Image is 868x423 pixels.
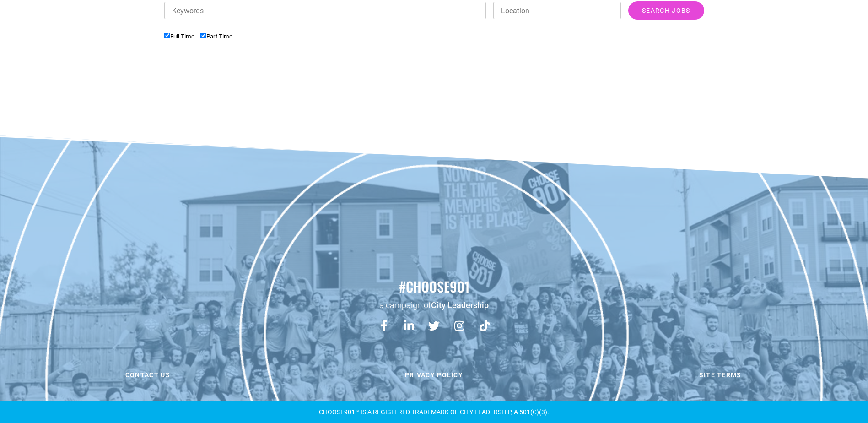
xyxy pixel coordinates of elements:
[699,372,742,378] span: Site Terms
[431,300,489,310] a: City Leadership
[579,365,861,385] a: Site Terms
[628,1,704,20] input: Search Jobs
[164,409,704,415] div: CHOOSE901™ is a registered TRADEMARK OF CITY LEADERSHIP, A 501(C)(3).
[493,2,621,19] input: Location
[200,33,232,40] label: Part Time
[405,372,463,378] span: Privacy Policy
[293,365,575,385] a: Privacy Policy
[200,33,206,38] input: Part Time
[164,33,194,40] label: Full Time
[5,277,863,296] h2: #choose901
[164,2,486,19] input: Keywords
[7,365,289,385] a: Contact us
[164,33,170,38] input: Full Time
[5,299,863,311] p: a campaign of
[125,372,170,378] span: Contact us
